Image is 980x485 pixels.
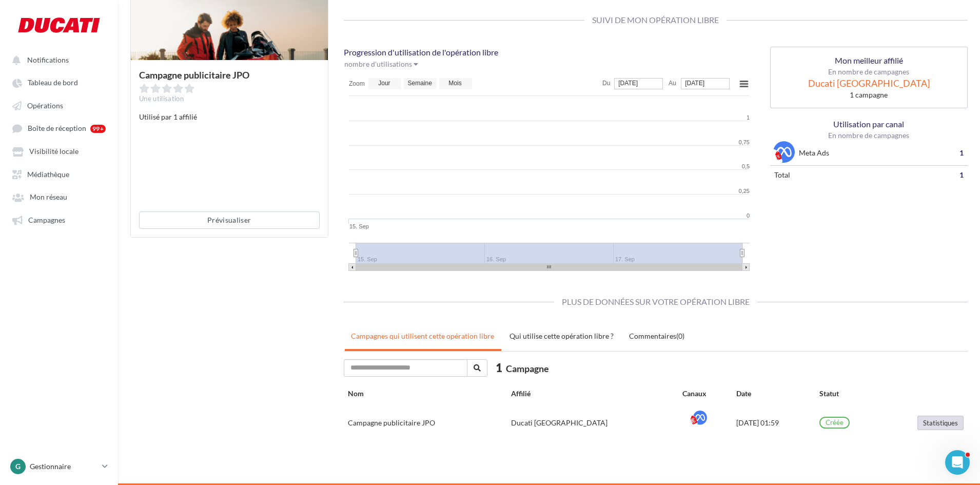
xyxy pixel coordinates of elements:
a: Boîte de réception 99+ [6,119,112,138]
p: Utilisé par 1 affilié [139,112,320,122]
span: [DATE] 01:59 [736,418,779,427]
th: Affilié [507,384,678,406]
span: Campagnes [28,216,65,224]
div: Campagne publicitaire JPO [139,70,285,80]
a: Tableau de bord [6,73,112,91]
td: Meta Ads [795,141,926,165]
a: Opérations [6,96,112,114]
a: Médiathèque [6,165,112,183]
button: nombre d'utilisations [344,59,425,73]
text: Mois [448,80,461,87]
uib-tab-heading: Campagnes qui utilisent cette opération libre [351,332,494,340]
tspan: [DATE] [618,80,638,87]
span: nombre d'utilisations [344,60,412,68]
span: Suivi de mon opération libre [584,15,727,25]
div: Ducati [GEOGRAPHIC_DATA] [778,77,960,90]
text: Au [669,80,676,87]
tspan: 15. Sep [349,223,369,229]
th: Statut [815,384,878,406]
div: 1 campagne [778,90,960,100]
button: Prévisualiser [139,211,320,229]
span: Notifications [27,55,69,64]
uib-tab-heading: Qui utilise cette opération libre ? [509,332,614,340]
a: Campagnes qui utilisent cette opération libre [345,323,500,349]
p: En nombre de campagnes [770,130,968,141]
p: Progression d'utilisation de l'opération libre [344,47,755,59]
td: 1 [926,141,968,165]
span: Plus de données sur votre opération libre [554,297,757,306]
tspan: 1 [746,114,749,121]
text: Du [602,80,610,87]
span: Visibilité locale [29,147,79,156]
p: En nombre de campagnes [778,67,960,77]
p: Utilisation par canal [770,119,968,130]
tspan: 0,75 [738,139,749,145]
th: Nom [344,384,507,406]
div: 99+ [90,125,106,133]
button: Notifications [6,50,108,69]
span: Mon réseau [30,193,67,202]
td: 1 [926,165,968,184]
a: Commentaires(0) [623,323,691,349]
span: Ducati [GEOGRAPHIC_DATA] [511,418,607,427]
span: Médiathèque [27,170,69,179]
a: Visibilité locale [6,142,112,160]
a: Qui utilise cette opération libre ? [503,323,620,349]
text: Semaine [407,80,432,87]
iframe: Intercom live chat [945,450,970,475]
span: Créée [823,419,846,426]
a: G Gestionnaire [8,457,110,476]
tspan: 0,5 [741,163,749,169]
tspan: 0,25 [738,188,749,194]
p: Gestionnaire [30,461,98,472]
span: Tableau de bord [28,79,78,87]
span: Opérations [27,101,63,110]
uib-tab-heading: Commentaires [629,332,684,340]
span: (0) [676,332,684,340]
button: Statistiques [917,416,964,430]
a: Mon réseau [6,187,112,206]
th: Canaux [678,384,732,406]
span: G [15,461,21,472]
tspan: [DATE] [685,80,704,87]
a: Campagnes [6,210,112,229]
text: Zoom [349,80,365,87]
th: Date [732,384,815,406]
tspan: 0 [746,212,749,219]
span: Campagne publicitaire JPO [348,419,435,428]
td: total [770,165,926,184]
span: Boîte de réception [28,124,86,133]
p: Mon meilleur affilié [778,55,960,67]
text: Jour [378,80,390,87]
span: Une utilisation [139,94,184,103]
span: 1 [496,360,502,376]
span: Campagne [506,363,549,374]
